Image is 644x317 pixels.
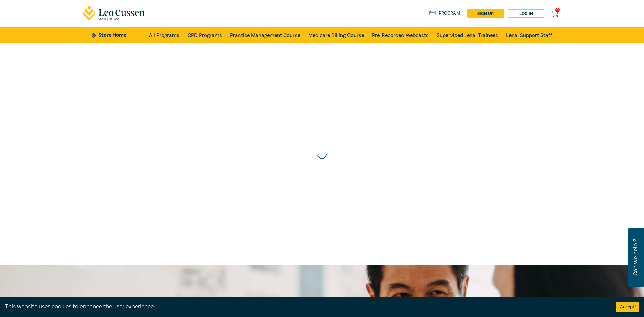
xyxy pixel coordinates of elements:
a: sign up [467,9,504,18]
a: CPD Programs [187,27,222,43]
a: All Programs [149,27,179,43]
button: Accept cookies [616,302,639,312]
a: Store Home [92,31,138,39]
span: 0 [555,8,560,12]
a: Log in [508,9,544,18]
span: Can we help ? [632,232,639,283]
div: This website uses cookies to enhance the user experience. [5,302,606,311]
a: Supervised Legal Trainees [437,27,498,43]
a: Medicare Billing Course [308,27,364,43]
a: Practice Management Course [230,27,300,43]
a: Legal Support Staff [506,27,552,43]
a: Pre-Recorded Webcasts [372,27,429,43]
a: Program [429,10,460,17]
